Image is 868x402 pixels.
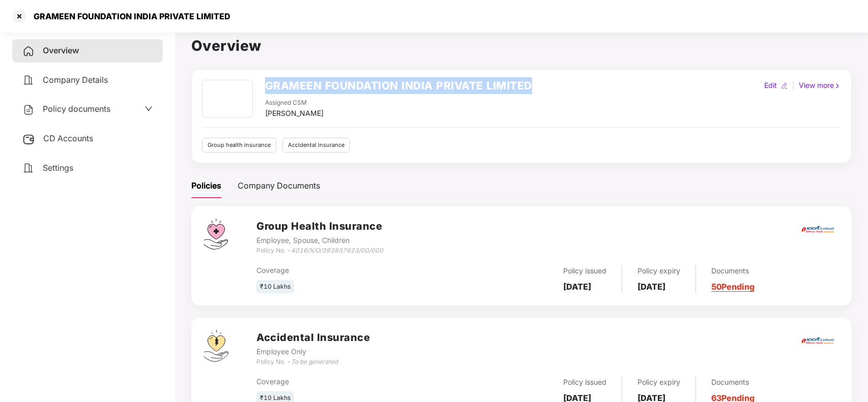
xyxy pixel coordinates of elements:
[256,280,294,294] div: ₹10 Lakhs
[43,75,108,85] span: Company Details
[256,265,451,276] div: Coverage
[638,265,680,276] div: Policy expiry
[22,104,35,116] img: svg+xml;base64,PHN2ZyB4bWxucz0iaHR0cDovL3d3dy53My5vcmcvMjAwMC9zdmciIHdpZHRoPSIyNCIgaGVpZ2h0PSIyNC...
[291,358,338,365] i: To be generated
[144,105,153,113] span: down
[799,223,836,236] img: icici.png
[563,265,606,276] div: Policy issued
[204,219,228,250] img: svg+xml;base64,PHN2ZyB4bWxucz0iaHR0cDovL3d3dy53My5vcmcvMjAwMC9zdmciIHdpZHRoPSI0Ny43MTQiIGhlaWdodD...
[256,330,370,346] h3: Accidental Insurance
[43,104,110,114] span: Policy documents
[711,282,755,292] a: 50 Pending
[256,357,370,367] div: Policy No. -
[256,235,383,246] div: Employee, Spouse, Children
[43,45,79,55] span: Overview
[265,77,532,94] h2: GRAMEEN FOUNDATION INDIA PRIVATE LIMITED
[291,246,383,254] i: 4016/X/O/393837623/00/000
[256,246,383,256] div: Policy No. -
[781,82,788,89] img: editIcon
[256,219,383,234] h3: Group Health Insurance
[256,376,451,387] div: Coverage
[762,80,779,91] div: Edit
[834,82,841,89] img: rightIcon
[22,74,35,86] img: svg+xml;base64,PHN2ZyB4bWxucz0iaHR0cDovL3d3dy53My5vcmcvMjAwMC9zdmciIHdpZHRoPSIyNCIgaGVpZ2h0PSIyNC...
[797,80,843,91] div: View more
[204,330,228,362] img: svg+xml;base64,PHN2ZyB4bWxucz0iaHR0cDovL3d3dy53My5vcmcvMjAwMC9zdmciIHdpZHRoPSI0OS4zMjEiIGhlaWdodD...
[638,282,666,292] b: [DATE]
[202,138,276,152] div: Group health insurance
[22,162,35,174] img: svg+xml;base64,PHN2ZyB4bWxucz0iaHR0cDovL3d3dy53My5vcmcvMjAwMC9zdmciIHdpZHRoPSIyNCIgaGVpZ2h0PSIyNC...
[22,45,35,57] img: svg+xml;base64,PHN2ZyB4bWxucz0iaHR0cDovL3d3dy53My5vcmcvMjAwMC9zdmciIHdpZHRoPSIyNCIgaGVpZ2h0PSIyNC...
[265,108,324,119] div: [PERSON_NAME]
[711,265,755,276] div: Documents
[265,98,324,108] div: Assigned CSM
[711,377,755,388] div: Documents
[22,133,35,145] img: svg+xml;base64,PHN2ZyB3aWR0aD0iMjUiIGhlaWdodD0iMjQiIHZpZXdCb3g9IjAgMCAyNSAyNCIgZmlsbD0ibm9uZSIgeG...
[27,11,230,21] div: GRAMEEN FOUNDATION INDIA PRIVATE LIMITED
[191,179,221,192] div: Policies
[563,282,591,292] b: [DATE]
[638,377,680,388] div: Policy expiry
[563,377,606,388] div: Policy issued
[790,80,797,91] div: |
[238,179,320,192] div: Company Documents
[43,133,93,143] span: CD Accounts
[799,334,836,347] img: icici.png
[43,163,73,173] span: Settings
[256,346,370,357] div: Employee Only
[282,138,350,152] div: Accidental insurance
[191,35,852,57] h1: Overview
